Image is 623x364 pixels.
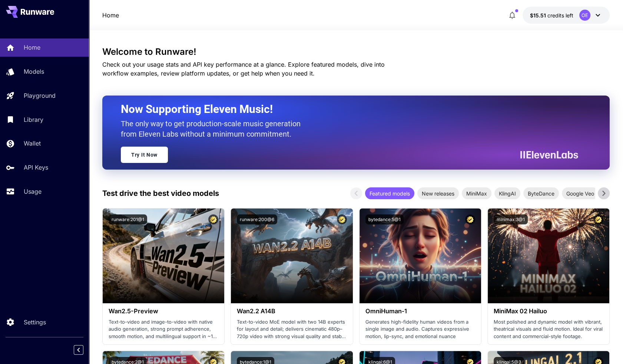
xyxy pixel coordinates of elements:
h2: Now Supporting Eleven Music! [121,102,573,116]
p: Most polished and dynamic model with vibrant, theatrical visuals and fluid motion. Ideal for vira... [494,318,603,340]
p: Text-to-video MoE model with two 14B experts for layout and detail; delivers cinematic 480p–720p ... [237,318,347,340]
span: $15.51 [530,12,547,19]
p: Home [24,43,40,52]
p: Usage [24,187,42,196]
div: Google Veo [562,187,599,199]
a: Home [102,11,119,20]
img: alt [231,208,352,303]
div: ByteDance [523,187,559,199]
span: New releases [417,190,459,197]
button: runware:201@1 [109,214,147,224]
p: Playground [24,91,56,100]
button: $15.51473OE [523,7,610,24]
p: Generates high-fidelity human videos from a single image and audio. Captures expressive motion, l... [365,318,475,340]
p: Settings [24,318,46,327]
button: Certified Model – Vetted for best performance and includes a commercial license. [465,214,475,224]
button: Certified Model – Vetted for best performance and includes a commercial license. [208,214,218,224]
span: ByteDance [523,190,559,197]
a: Try It Now [121,147,168,163]
div: MiniMax [462,187,491,199]
span: Google Veo [562,190,599,197]
p: Test drive the best video models [102,188,219,199]
h3: MiniMax 02 Hailuo [494,308,603,315]
div: Collapse sidebar [79,343,89,357]
p: Text-to-video and image-to-video with native audio generation, strong prompt adherence, smooth mo... [109,318,218,340]
div: OE [579,10,590,21]
p: Library [24,115,43,124]
p: The only way to get production-scale music generation from Eleven Labs without a minimum commitment. [121,118,306,139]
h3: Wan2.2 A14B [237,308,347,315]
h3: OmniHuman‑1 [365,308,475,315]
p: API Keys [24,163,48,172]
div: $15.51473 [530,11,573,19]
div: KlingAI [494,187,520,199]
div: Featured models [365,187,414,199]
button: Certified Model – Vetted for best performance and includes a commercial license. [337,214,347,224]
p: Models [24,67,44,76]
span: KlingAI [494,190,520,197]
button: bytedance:5@1 [365,214,404,224]
div: New releases [417,187,459,199]
img: alt [103,208,224,303]
span: Featured models [365,190,414,197]
img: alt [359,208,481,303]
button: minimax:3@1 [494,214,528,224]
button: Collapse sidebar [74,345,83,355]
span: MiniMax [462,190,491,197]
button: runware:200@6 [237,214,277,224]
span: Check out your usage stats and API key performance at a glance. Explore featured models, dive int... [102,61,385,77]
p: Wallet [24,139,41,148]
img: alt [488,208,609,303]
span: credits left [547,12,573,19]
h3: Welcome to Runware! [102,47,610,57]
button: Certified Model – Vetted for best performance and includes a commercial license. [593,214,603,224]
nav: breadcrumb [102,11,119,20]
h3: Wan2.5-Preview [109,308,218,315]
